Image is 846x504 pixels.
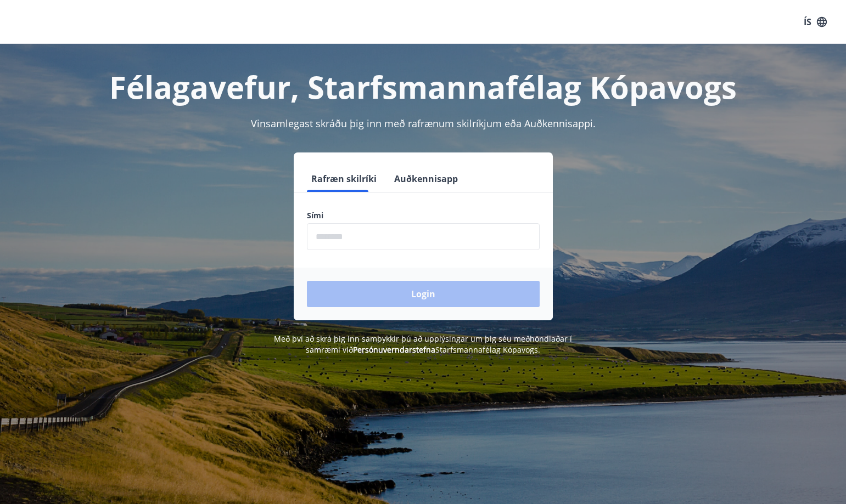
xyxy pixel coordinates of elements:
button: Auðkennisapp [390,166,462,192]
a: Persónuverndarstefna [353,344,435,355]
button: Rafræn skilríki [307,166,381,192]
button: ÍS [798,12,833,32]
span: Með því að skrá þig inn samþykkir þú að upplýsingar um þig séu meðhöndlaðar í samræmi við Starfsm... [274,333,572,355]
span: Vinsamlegast skráðu þig inn með rafrænum skilríkjum eða Auðkennisappi. [251,117,596,130]
h1: Félagavefur, Starfsmannafélag Kópavogs [41,66,805,107]
label: Sími [307,210,540,221]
